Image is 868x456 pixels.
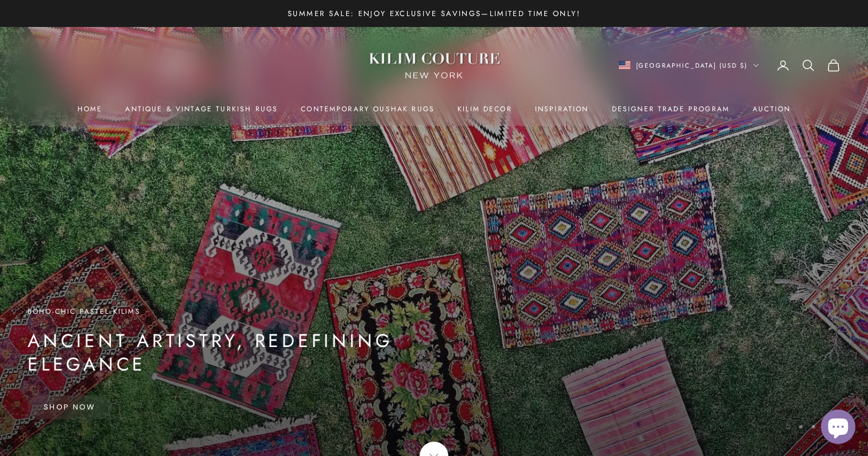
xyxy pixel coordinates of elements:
a: Antique & Vintage Turkish Rugs [125,103,278,115]
a: Designer Trade Program [612,103,730,115]
a: Contemporary Oushak Rugs [301,103,435,115]
button: Change country or currency [619,60,759,71]
p: Summer Sale: Enjoy Exclusive Savings—Limited Time Only! [288,7,580,20]
summary: Kilim Decor [458,103,512,115]
a: Shop Now [28,395,112,419]
nav: Secondary navigation [619,59,841,72]
a: Home [77,103,103,115]
img: United States [619,61,630,69]
a: Auction [753,103,790,115]
p: Boho-Chic Pastel Kilims [28,306,475,317]
a: Inspiration [535,103,589,115]
inbox-online-store-chat: Shopify online store chat [817,410,859,447]
span: [GEOGRAPHIC_DATA] (USD $) [636,60,748,71]
p: Ancient Artistry, Redefining Elegance [28,329,475,377]
nav: Primary navigation [28,103,840,115]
